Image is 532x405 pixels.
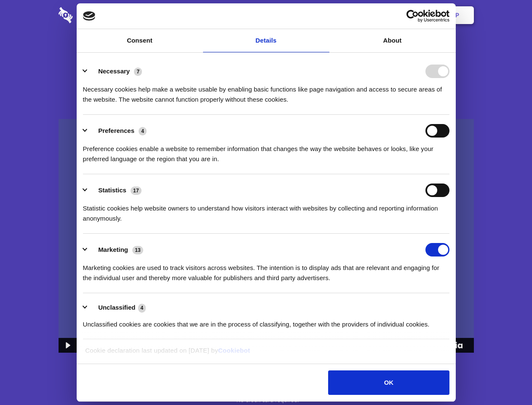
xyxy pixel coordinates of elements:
div: Marketing cookies are used to track visitors across websites. The intention is to display ads tha... [83,256,449,283]
button: OK [328,370,449,395]
span: 17 [131,186,142,195]
a: Cookiebot [218,347,250,354]
span: 13 [132,246,143,254]
div: Preference cookies enable a website to remember information that changes the way the website beha... [83,138,449,164]
div: Statistic cookies help website owners to understand how visitors interact with websites by collec... [83,197,449,224]
div: Cookie declaration last updated on [DATE] by [79,346,453,362]
span: 7 [134,67,142,76]
a: Login [382,2,419,28]
a: Pricing [247,2,284,28]
button: Play Video [59,338,76,353]
label: Necessary [98,67,130,75]
button: Unclassified (4) [83,302,151,313]
button: Statistics (17) [83,184,147,197]
label: Statistics [98,186,126,194]
a: Details [203,29,329,52]
h4: Auto-redaction of sensitive data, encrypted data sharing and self-destructing private chats. Shar... [59,77,474,105]
a: Consent [77,29,203,52]
div: Unclassified cookies are cookies that we are in the process of classifying, together with the pro... [83,313,449,329]
a: About [329,29,456,52]
span: 4 [139,127,147,135]
a: Contact [342,2,380,28]
iframe: Drift Widget Chat Controller [490,363,522,395]
label: Preferences [98,127,134,134]
div: Necessary cookies help make a website usable by enabling basic functions like page navigation and... [83,78,449,105]
button: Preferences (4) [83,124,152,138]
img: logo-wordmark-white-trans-d4663122ce5f474addd5e946df7df03e33cb6a1c49d2221995e7729f52c070b2.svg [59,7,131,23]
h1: Eliminate Slack Data Loss. [59,38,474,68]
label: Marketing [98,246,128,253]
img: Sharesecret [59,119,474,353]
img: logo [83,11,96,21]
button: Necessary (7) [83,65,147,78]
a: Usercentrics Cookiebot - opens in a new window [376,10,449,22]
button: Marketing (13) [83,243,149,256]
span: 4 [138,304,146,312]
